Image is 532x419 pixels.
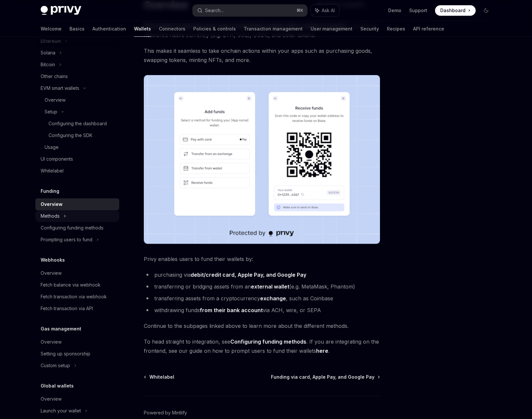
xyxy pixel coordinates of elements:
[41,200,63,208] div: Overview
[144,409,187,416] a: Powered by Mintlify
[45,96,66,104] div: Overview
[35,94,119,106] a: Overview
[387,21,405,37] a: Recipes
[35,222,119,234] a: Configuring funding methods
[193,5,307,16] button: Search...⌘K
[41,395,62,403] div: Overview
[48,131,92,139] div: Configuring the SDK
[316,348,328,354] a: here
[200,307,263,314] a: from their bank account
[271,374,379,380] a: Funding via card, Apple Pay, and Google Pay
[260,295,286,302] a: exchange
[35,165,119,177] a: Whitelabel
[41,325,81,333] h5: Gas management
[41,155,73,163] div: UI components
[35,291,119,303] a: Fetch transaction via webhook
[41,305,93,312] div: Fetch transaction via API
[48,120,107,128] div: Configuring the dashboard
[144,75,380,244] img: images/Funding.png
[35,70,119,82] a: Other chains
[45,108,57,116] div: Setup
[311,21,352,37] a: User management
[41,236,92,244] div: Prompting users to fund
[35,303,119,314] a: Fetch transaction via API
[144,306,380,315] li: withdrawing funds via ACH, wire, or SEPA
[144,270,380,279] li: purchasing via
[45,143,59,151] div: Usage
[144,254,380,264] span: Privy enables users to fund their wallets by:
[144,294,380,303] li: transferring assets from a cryptocurrency , such as Coinbase
[35,141,119,153] a: Usage
[149,374,174,380] span: Whitelabel
[193,21,236,37] a: Policies & controls
[41,224,104,232] div: Configuring funding methods
[440,7,465,14] span: Dashboard
[41,281,101,289] div: Fetch balance via webhook
[35,198,119,210] a: Overview
[230,338,306,345] a: Configuring funding methods
[35,118,119,130] a: Configuring the dashboard
[41,256,65,264] h5: Webhooks
[271,374,374,380] span: Funding via card, Apple Pay, and Google Pay
[311,5,339,16] button: Ask AI
[435,5,476,16] a: Dashboard
[244,21,303,37] a: Transaction management
[251,283,289,290] a: external wallet
[69,21,85,37] a: Basics
[41,6,81,15] img: dark logo
[159,21,185,37] a: Connectors
[41,407,81,415] div: Launch your wallet
[41,49,55,57] div: Solana
[296,8,303,13] span: ⌘ K
[41,269,62,277] div: Overview
[41,21,62,37] a: Welcome
[481,5,491,16] button: Toggle dark mode
[144,374,174,380] a: Whitelabel
[388,7,401,14] a: Demo
[134,21,151,37] a: Wallets
[35,153,119,165] a: UI components
[41,382,74,390] h5: Global wallets
[92,21,126,37] a: Authentication
[413,21,444,37] a: API reference
[41,61,55,69] div: Bitcoin
[41,72,68,80] div: Other chains
[251,283,289,290] strong: external wallet
[35,393,119,405] a: Overview
[41,350,90,358] div: Setting up sponsorship
[360,21,379,37] a: Security
[322,7,335,14] span: Ask AI
[41,293,107,301] div: Fetch transaction via webhook
[35,130,119,141] a: Configuring the SDK
[41,362,70,369] div: Custom setup
[409,7,427,14] a: Support
[41,167,64,175] div: Whitelabel
[205,7,223,14] div: Search...
[41,84,79,92] div: EVM smart wallets
[41,187,59,195] h5: Funding
[35,279,119,291] a: Fetch balance via webhook
[144,337,380,355] span: To head straight to integration, see . If you are integrating on the frontend, see our guide on h...
[191,271,306,278] a: debit/credit card, Apple Pay, and Google Pay
[41,212,60,220] div: Methods
[35,267,119,279] a: Overview
[144,321,380,330] span: Continue to the subpages linked above to learn more about the different methods.
[35,348,119,360] a: Setting up sponsorship
[35,336,119,348] a: Overview
[144,282,380,291] li: transferring or bridging assets from an (e.g. MetaMask, Phantom)
[41,338,62,346] div: Overview
[144,46,380,65] span: This makes it seamless to take onchain actions within your apps such as purchasing goods, swappin...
